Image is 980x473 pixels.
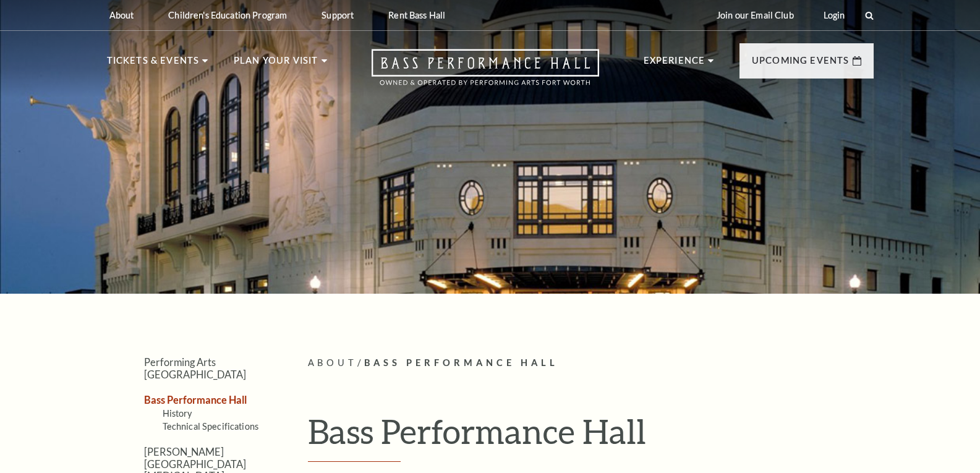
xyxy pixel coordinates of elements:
a: Performing Arts [GEOGRAPHIC_DATA] [144,356,246,380]
p: / [308,356,874,371]
h1: Bass Performance Hall [308,411,874,462]
p: Rent Bass Hall [388,10,445,20]
p: Children's Education Program [168,10,287,20]
p: About [109,10,134,20]
p: Plan Your Visit [234,53,318,75]
a: Bass Performance Hall [144,394,247,406]
span: About [308,357,357,368]
p: Upcoming Events [752,53,850,75]
p: Experience [644,53,705,75]
p: Tickets & Events [107,53,200,75]
a: History [163,408,192,419]
p: Support [322,10,354,20]
a: Technical Specifications [163,421,258,432]
span: Bass Performance Hall [364,357,559,368]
